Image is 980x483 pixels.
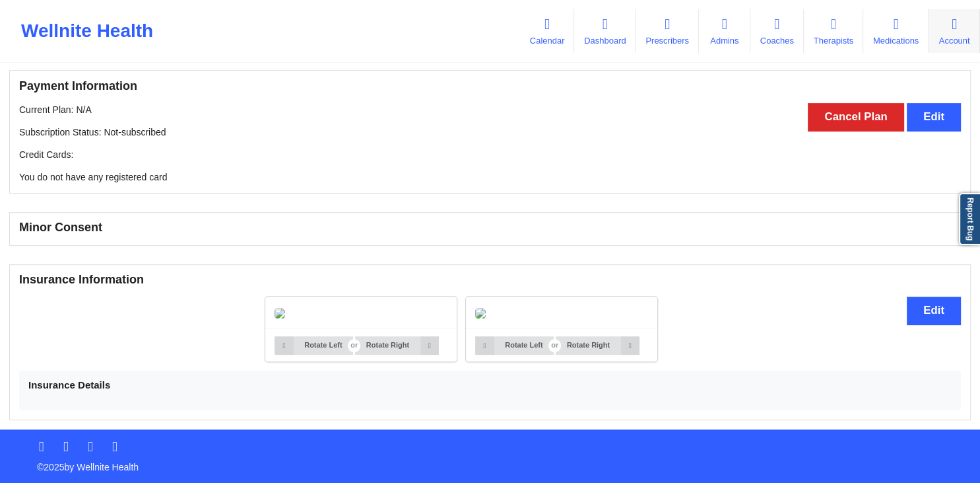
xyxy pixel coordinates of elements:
[929,9,980,53] a: Account
[19,79,961,94] h3: Payment Information
[556,336,639,355] button: Rotate Right
[636,9,698,53] a: Prescribers
[520,9,574,53] a: Calendar
[28,379,952,391] h4: Insurance Details
[863,9,929,53] a: Medications
[750,9,804,53] a: Coaches
[19,220,961,235] h3: Minor Consent
[959,193,980,245] a: Report Bug
[804,9,863,53] a: Therapists
[907,297,961,325] button: Edit
[475,308,486,318] img: uy8AAAAYdEVYdFRodW1iOjpJbWFnZTo6SGVpZ2h0ADUxMo+NU4EAAAAXdEVYdFRodW1iOjpJbWFnZTo6V2lkdGgANTEyHHwD3...
[275,336,353,355] button: Rotate Left
[574,9,636,53] a: Dashboard
[19,272,961,287] h3: Insurance Information
[19,170,961,184] p: You do not have any registered card
[699,9,750,53] a: Admins
[19,103,961,116] p: Current Plan: N/A
[28,451,952,474] p: © 2025 by Wellnite Health
[808,103,904,131] button: Cancel Plan
[19,148,961,161] p: Credit Cards:
[19,126,961,139] p: Subscription Status: Not-subscribed
[907,103,961,131] button: Edit
[355,336,439,355] button: Rotate Right
[475,336,554,355] button: Rotate Left
[275,308,285,318] img: uy8AAAAYdEVYdFRodW1iOjpJbWFnZTo6SGVpZ2h0ADUxMo+NU4EAAAAXdEVYdFRodW1iOjpJbWFnZTo6V2lkdGgANTEyHHwD3...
